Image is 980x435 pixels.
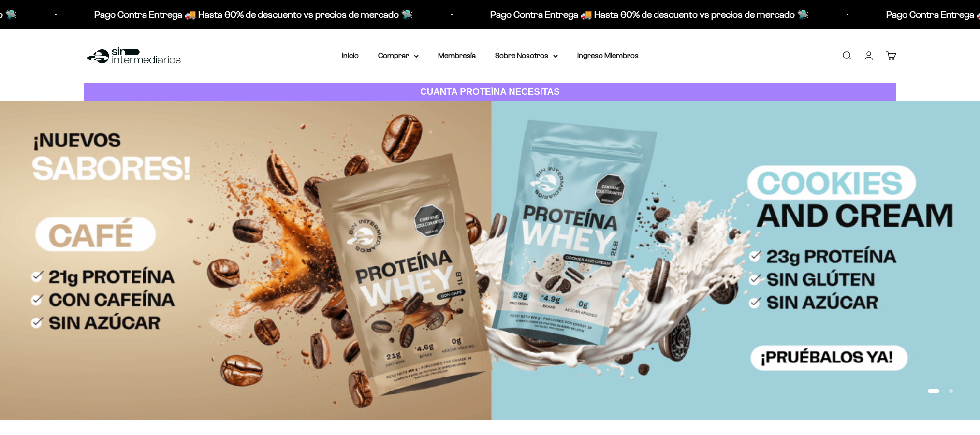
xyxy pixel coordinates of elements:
a: Membresía [438,51,476,59]
a: CUANTA PROTEÍNA NECESITAS [84,83,896,101]
summary: Sobre Nosotros [495,49,558,62]
summary: Comprar [378,49,419,62]
strong: CUANTA PROTEÍNA NECESITAS [420,87,560,97]
p: Pago Contra Entrega 🚚 Hasta 60% de descuento vs precios de mercado 🛸 [83,7,402,22]
a: Ingreso Miembros [577,51,639,59]
p: Pago Contra Entrega 🚚 Hasta 60% de descuento vs precios de mercado 🛸 [479,7,798,22]
a: Inicio [342,51,359,59]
